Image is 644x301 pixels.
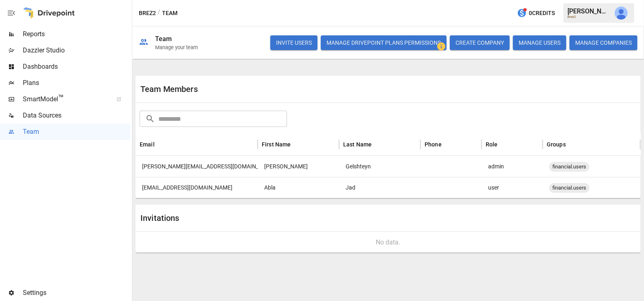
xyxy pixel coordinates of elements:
[156,139,167,150] button: Sort
[292,139,303,150] button: Sort
[258,156,339,177] div: Dan
[23,46,130,55] span: Dazzler Studio
[23,29,130,39] span: Reports
[158,8,160,18] div: /
[136,177,258,198] div: abla@drinkbrez.com
[155,35,172,43] div: Team
[136,156,258,177] div: dan@drinkbrez.com
[23,62,130,72] span: Dashboards
[549,156,589,177] span: financial.users
[570,35,637,50] button: MANAGE COMPANIES
[482,177,543,198] div: user
[615,7,628,20] img: Julie Wilton
[258,177,339,198] div: Abla
[23,288,130,298] span: Settings
[486,141,498,148] div: Role
[23,94,107,104] span: SmartModel
[450,35,510,50] button: CREATE COMPANY
[442,139,454,150] button: Sort
[262,141,291,148] div: First Name
[514,6,558,21] button: 0Credits
[23,127,130,137] span: Team
[58,93,64,103] span: ™
[529,8,555,18] span: 0 Credits
[513,35,566,50] button: MANAGE USERS
[142,238,634,246] div: No data.
[610,2,633,24] button: Julie Wilton
[140,141,155,148] div: Email
[23,78,130,88] span: Plans
[547,141,566,148] div: Groups
[373,139,384,150] button: Sort
[270,35,318,50] button: INVITE USERS
[567,7,610,15] div: [PERSON_NAME]
[155,44,198,50] div: Manage your team
[339,156,421,177] div: Gelshteyn
[140,84,388,94] div: Team Members
[321,35,447,50] button: Manage Drivepoint Plans Permissions
[343,141,372,148] div: Last Name
[140,213,388,223] div: Invitations
[139,8,156,18] button: Brez2
[549,177,589,198] span: financial.users
[567,139,578,150] button: Sort
[482,156,543,177] div: admin
[425,141,442,148] div: Phone
[339,177,421,198] div: Jad
[499,139,510,150] button: Sort
[567,15,610,19] div: Brez2
[23,111,130,120] span: Data Sources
